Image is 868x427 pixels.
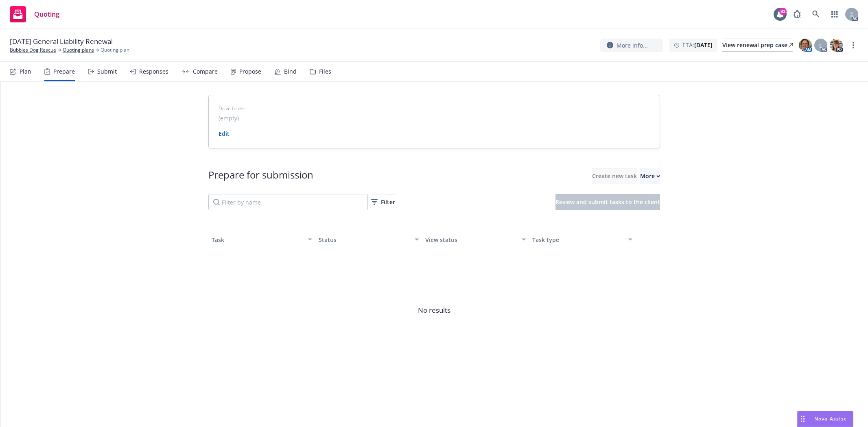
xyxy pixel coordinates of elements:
img: photo [799,39,812,52]
a: Bubbles Dog Rescue [10,46,56,54]
a: Switch app [826,6,843,22]
span: (empty) [219,114,239,122]
span: Nova Assist [814,415,846,422]
a: more [848,40,858,50]
div: Task type [532,235,624,244]
div: Propose [239,68,261,75]
button: Filter [371,194,395,210]
img: photo [830,39,843,52]
div: Prepare [53,68,75,75]
strong: [DATE] [694,41,713,49]
a: Search [808,6,824,22]
button: More info... [600,39,663,52]
span: Create new task [592,172,637,180]
button: Review and submit tasks to the client [555,194,660,210]
div: Files [319,68,331,75]
div: 93 [779,8,787,15]
div: More [640,168,660,184]
span: Quoting [34,11,59,17]
span: Drive folder [219,105,650,112]
a: Edit [219,130,230,137]
a: Quoting plans [63,46,94,54]
button: Status [315,230,422,249]
span: ETA : [682,41,713,49]
div: Plan [20,68,31,75]
span: Quoting plan [101,46,129,54]
button: Task [208,230,315,249]
a: Report a Bug [789,6,805,22]
button: View status [422,230,529,249]
div: Status [319,235,410,244]
span: Review and submit tasks to the client [555,198,660,206]
div: Task [212,235,303,244]
input: Filter by name [208,194,368,210]
div: Responses [139,68,168,75]
span: More info... [617,41,648,50]
div: Compare [193,68,218,75]
button: More [640,168,660,184]
span: [DATE] General Liability Renewal [10,37,113,46]
a: Quoting [7,3,63,26]
div: Submit [97,68,117,75]
button: Nova Assist [797,411,853,427]
button: Task type [529,230,636,249]
div: Bind [284,68,297,75]
span: No results [208,249,660,371]
div: View status [425,235,517,244]
div: Drag to move [798,411,808,427]
div: Filter [371,194,395,210]
span: L [819,41,822,50]
button: Create new task [592,168,637,184]
a: View renewal prep case [722,39,793,52]
div: Prepare for submission [208,168,313,184]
